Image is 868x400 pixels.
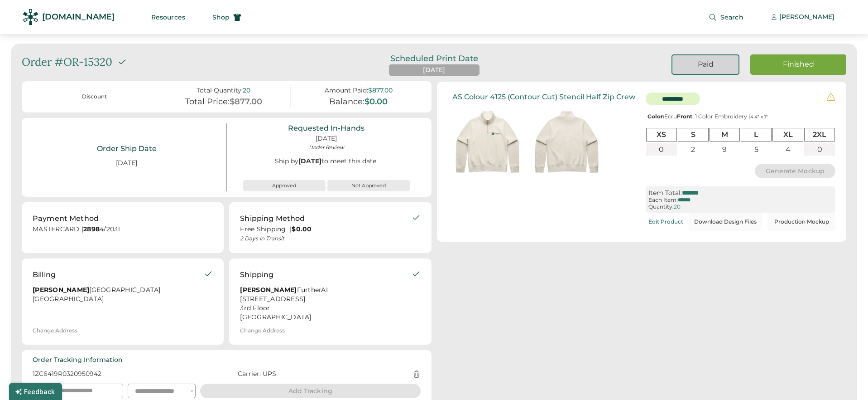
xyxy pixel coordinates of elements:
[38,93,151,101] div: Discount
[423,66,445,75] div: [DATE]
[298,157,321,165] strong: [DATE]
[646,143,677,156] div: 0
[683,59,728,69] div: Paid
[97,144,157,154] div: Order Ship Date
[674,204,681,210] div: 20
[647,113,664,120] strong: Color:
[772,128,803,141] div: XL
[741,143,772,156] div: 5
[648,189,682,197] div: Item Total:
[689,213,762,231] button: Download Design Files
[648,197,678,203] div: Each Item:
[804,128,835,141] div: 2XL
[648,204,674,210] div: Quantity:
[750,114,768,120] font: 4.4" x 1"
[292,225,312,233] strong: $0.00
[741,128,772,141] div: L
[33,286,89,294] strong: [PERSON_NAME]
[33,356,123,365] div: Order Tracking Information
[804,143,835,156] div: 0
[240,225,411,234] div: Free Shipping |
[42,11,115,23] div: [DOMAIN_NAME]
[678,128,709,141] div: S
[33,213,99,224] div: Payment Method
[23,9,38,25] img: Rendered Logo - Screens
[527,105,606,184] img: generate-image
[243,157,410,177] div: Ship by to meet this date.
[240,286,411,322] div: FurtherAI [STREET_ADDRESS] 3rd Floor [GEOGRAPHIC_DATA]
[201,8,252,26] button: Shop
[698,8,754,26] button: Search
[710,128,740,141] div: M
[710,143,740,156] div: 9
[33,269,56,280] div: Billing
[648,219,683,225] div: Edit Product
[243,87,250,94] div: 20
[309,144,344,151] div: Under Review
[240,286,297,294] strong: [PERSON_NAME]
[33,327,77,334] div: Change Address
[327,180,410,191] button: Not Approved
[368,87,393,94] div: $877.00
[33,370,101,379] div: 1ZC6419R0320950942
[83,225,100,233] strong: 2898
[646,128,677,141] div: XS
[240,327,285,334] div: Change Address
[316,134,337,143] div: [DATE]
[364,97,388,107] div: $0.00
[720,14,743,20] span: Search
[238,370,276,379] div: Carrier: UPS
[772,143,803,156] div: 4
[288,123,364,133] div: Requested In-Hands
[33,286,204,306] div: [GEOGRAPHIC_DATA] [GEOGRAPHIC_DATA]
[761,59,835,69] div: Finished
[105,155,148,171] div: [DATE]
[452,93,635,101] div: AS Colour 4125 (Contour Cut) Stencil Half Zip Crew
[779,13,834,22] div: [PERSON_NAME]
[212,14,230,20] span: Shop
[230,97,262,107] div: $877.00
[767,213,835,231] button: Production Mockup
[325,87,368,94] div: Amount Paid:
[240,235,411,242] div: 2 Days in Transit
[185,97,230,107] div: Total Price:
[646,113,835,120] div: Ecru : 1 Color Embroidery |
[678,143,709,156] div: 2
[755,164,836,178] button: Generate Mockup
[677,113,692,120] strong: Front
[243,180,326,191] button: Approved
[140,8,196,26] button: Resources
[200,384,421,398] button: Add Tracking
[329,97,364,107] div: Balance:
[240,269,273,280] div: Shipping
[197,87,243,94] div: Total Quantity:
[378,54,491,63] div: Scheduled Print Date
[240,213,305,224] div: Shipping Method
[22,54,112,70] div: Order #OR-15320
[33,225,213,236] div: MASTERCARD | 4/2031
[448,105,527,184] img: generate-image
